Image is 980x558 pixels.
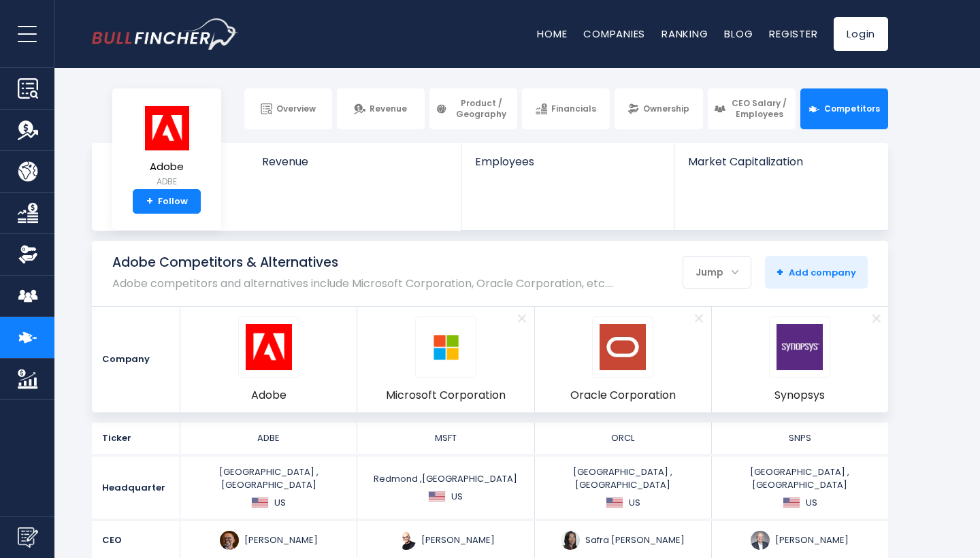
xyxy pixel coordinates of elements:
[661,27,708,41] a: Ranking
[92,18,238,50] img: bullfincher logo
[143,161,191,173] span: Adobe
[687,307,711,331] a: Remove
[361,473,529,503] div: Redmond ,[GEOGRAPHIC_DATA]
[551,103,596,114] span: Financials
[674,143,887,191] a: Market Capitalization
[361,531,529,550] div: [PERSON_NAME]
[337,88,425,129] a: Revenue
[386,388,506,403] span: Microsoft Corporation
[92,18,238,50] a: Go to homepage
[570,316,676,403] a: ORCL logo Oracle Corporation
[777,266,856,278] span: Add company
[429,88,517,129] a: Product / Geography
[683,258,751,286] div: Jump
[824,103,880,114] span: Competitors
[262,155,448,168] span: Revenue
[539,531,707,550] div: Safra [PERSON_NAME]
[539,466,707,509] div: [GEOGRAPHIC_DATA] ,[GEOGRAPHIC_DATA]
[92,307,180,412] div: Company
[112,255,613,272] h1: Adobe Competitors & Alternatives
[92,457,180,519] div: Headquarter
[370,103,407,114] span: Revenue
[461,143,673,191] a: Employees
[246,324,292,370] img: ADBE logo
[423,324,469,370] img: MSFT logo
[765,256,868,289] button: +Add company
[112,277,613,290] p: Adobe competitors and alternatives include Microsoft Corporation, Oracle Corporation, etc.…
[769,316,830,403] a: SNPS logo Synopsys
[583,27,645,41] a: Companies
[716,466,884,509] div: [GEOGRAPHIC_DATA] ,[GEOGRAPHIC_DATA]
[777,324,823,370] img: SNPS logo
[361,432,529,444] div: MSFT
[184,531,353,550] div: [PERSON_NAME]
[629,497,640,509] span: US
[397,531,416,550] img: satya-nadella.jpg
[522,88,610,129] a: Financials
[537,27,567,41] a: Home
[730,98,789,119] span: CEO Salary / Employees
[769,27,817,41] a: Register
[708,88,796,129] a: CEO Salary / Employees
[751,531,770,550] img: aart-de-geus.jpg
[184,432,353,444] div: ADBE
[276,103,316,114] span: Overview
[774,388,825,403] span: Synopsys
[800,88,888,129] a: Competitors
[716,432,884,444] div: SNPS
[688,155,873,168] span: Market Capitalization
[510,307,534,331] a: Remove
[220,531,239,550] img: shantanu-narayen.jpg
[451,98,511,119] span: Product / Geography
[251,388,287,403] span: Adobe
[570,388,676,403] span: Oracle Corporation
[386,316,506,403] a: MSFT logo Microsoft Corporation
[864,307,888,331] a: Remove
[561,531,580,550] img: safra-a-catz.jpg
[248,143,461,191] a: Revenue
[643,103,689,114] span: Ownership
[184,466,353,509] div: [GEOGRAPHIC_DATA] ,[GEOGRAPHIC_DATA]
[716,531,884,550] div: [PERSON_NAME]
[18,244,38,265] img: Ownership
[142,105,191,190] a: Adobe ADBE
[539,432,707,444] div: ORCL
[274,497,286,509] span: US
[133,189,201,214] a: +Follow
[451,491,463,503] span: US
[146,195,153,208] strong: +
[143,176,191,188] small: ADBE
[724,27,753,41] a: Blog
[475,155,659,168] span: Employees
[600,324,646,370] img: ORCL logo
[615,88,702,129] a: Ownership
[92,423,180,454] div: Ticker
[777,264,783,280] strong: +
[238,316,299,403] a: ADBE logo Adobe
[244,88,332,129] a: Overview
[806,497,817,509] span: US
[834,17,888,51] a: Login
